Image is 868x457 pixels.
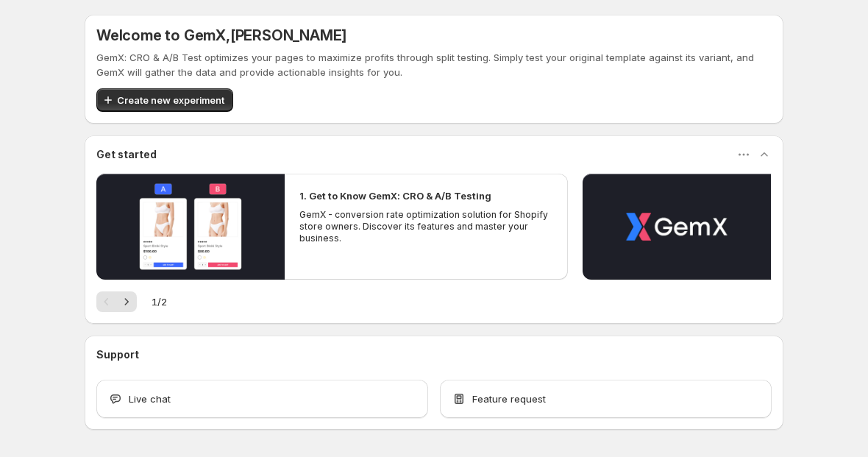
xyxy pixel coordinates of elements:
[226,26,346,44] span: , [PERSON_NAME]
[96,147,157,162] h3: Get started
[472,392,546,406] span: Feature request
[299,209,552,244] p: GemX - conversion rate optimization solution for Shopify store owners. Discover its features and ...
[116,291,137,312] button: Next
[96,291,137,312] nav: Pagination
[96,88,233,112] button: Create new experiment
[96,50,772,79] p: GemX: CRO & A/B Test optimizes your pages to maximize profits through split testing. Simply test ...
[299,188,491,203] h2: 1. Get to Know GemX: CRO & A/B Testing
[583,174,771,280] button: Play video
[129,392,171,406] span: Live chat
[117,93,224,107] span: Create new experiment
[96,26,346,44] h5: Welcome to GemX
[96,347,139,362] h3: Support
[152,294,167,309] span: 1 / 2
[96,174,285,280] button: Play video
